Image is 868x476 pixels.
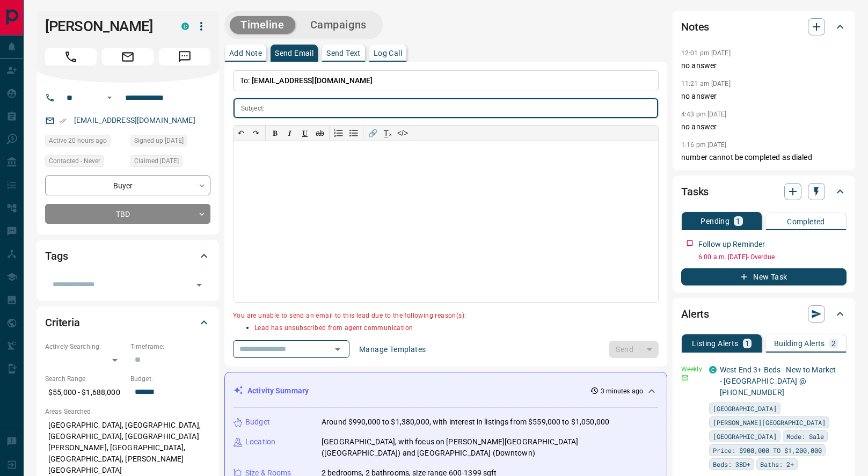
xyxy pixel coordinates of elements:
button: Timeline [230,16,295,34]
p: Send Text [326,49,361,57]
div: Tasks [681,179,847,204]
p: Completed [787,218,825,225]
p: Budget: [130,374,210,384]
div: Buyer [45,175,210,195]
div: Sun Sep 14 2025 [45,135,125,150]
p: 1:16 pm [DATE] [681,141,727,149]
span: Active 20 hours ago [49,135,107,146]
p: Send Email [275,49,313,57]
p: no answer [681,121,847,133]
p: no answer [681,91,847,102]
p: $55,000 - $1,688,000 [45,384,125,401]
p: Weekly [681,364,703,374]
div: Criteria [45,310,210,335]
p: [GEOGRAPHIC_DATA], with focus on [PERSON_NAME][GEOGRAPHIC_DATA] ([GEOGRAPHIC_DATA]) and [GEOGRAPH... [322,436,658,459]
p: 4:43 pm [DATE] [681,111,727,118]
span: Email [102,48,154,65]
span: Call [45,48,97,65]
div: Notes [681,14,847,40]
span: Claimed [DATE] [134,156,179,166]
a: West End 3+ Beds - New to Market - [GEOGRAPHIC_DATA] @ [PHONE_NUMBER] [720,365,836,397]
button: Campaigns [300,16,377,34]
p: 2 [831,340,836,347]
svg: Email Verified [59,117,67,125]
div: split button [609,341,659,358]
p: To: [233,70,659,91]
button: 𝐁 [267,126,282,141]
button: 🔗 [365,126,380,141]
button: 𝐔 [297,126,312,141]
h2: Alerts [681,305,709,323]
p: Pending [701,217,730,225]
button: T̲ₓ [380,126,395,141]
span: Signed up [DATE] [134,135,184,146]
p: 12:01 pm [DATE] [681,49,731,57]
p: Log Call [374,49,402,57]
p: Add Note [229,49,262,57]
div: condos.ca [709,366,717,374]
h2: Tags [45,247,68,265]
p: Location [245,436,275,448]
h2: Notes [681,18,709,35]
p: Around $990,000 to $1,380,000, with interest in listings from $559,000 to $1,050,000 [322,416,609,428]
button: Numbered list [331,126,346,141]
p: 11:21 am [DATE] [681,80,731,87]
h2: Tasks [681,183,709,200]
button: Open [192,277,207,292]
p: Timeframe: [130,342,210,351]
p: Search Range: [45,374,125,384]
svg: Email [681,374,689,382]
p: 1 [736,217,740,225]
s: ab [316,129,324,137]
span: [GEOGRAPHIC_DATA] [713,431,777,442]
h2: Criteria [45,314,80,331]
p: Areas Searched: [45,407,210,416]
a: [EMAIL_ADDRESS][DOMAIN_NAME] [74,116,195,125]
p: You are unable to send an email to this lead due to the following reason(s): [233,311,659,321]
span: [PERSON_NAME][GEOGRAPHIC_DATA] [713,417,826,428]
div: Alerts [681,301,847,327]
p: 1 [745,340,749,347]
div: condos.ca [181,23,189,30]
span: Baths: 2+ [760,459,794,470]
p: Follow up Reminder [698,239,765,250]
button: ↷ [249,126,264,141]
p: Listing Alerts [692,340,739,347]
button: 𝑰 [282,126,297,141]
button: New Task [681,268,847,285]
span: [EMAIL_ADDRESS][DOMAIN_NAME] [252,76,373,85]
span: Message [159,48,210,65]
span: Mode: Sale [786,431,824,442]
button: Manage Templates [353,341,432,358]
button: </> [395,126,410,141]
button: ab [312,126,327,141]
button: Open [330,342,345,357]
p: Subject: [241,104,265,113]
p: 3 minutes ago [601,386,643,396]
button: Bullet list [346,126,361,141]
div: Tags [45,243,210,269]
p: Actively Searching: [45,342,125,351]
div: TBD [45,204,210,224]
p: Activity Summary [247,385,309,397]
p: no answer [681,60,847,71]
p: Budget [245,416,270,428]
div: Tue Aug 01 2017 [130,135,210,150]
span: Price: $900,000 TO $1,200,000 [713,445,822,456]
p: number cannot be completed as dialed [681,152,847,163]
h1: [PERSON_NAME] [45,18,165,35]
span: Beds: 3BD+ [713,459,750,470]
div: Activity Summary3 minutes ago [234,381,658,401]
span: [GEOGRAPHIC_DATA] [713,403,777,414]
p: 6:00 a.m. [DATE] - Overdue [698,252,847,262]
div: Thu Jul 10 2025 [130,155,210,170]
p: Building Alerts [774,340,825,347]
span: Contacted - Never [49,156,100,166]
button: Open [103,91,116,104]
button: ↶ [234,126,249,141]
span: 𝐔 [302,129,308,137]
p: Lead has unsubscribed from agent communication [254,323,659,334]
